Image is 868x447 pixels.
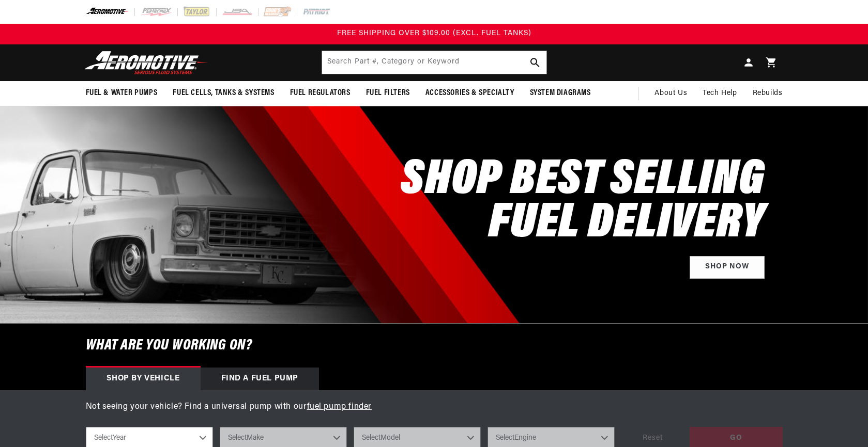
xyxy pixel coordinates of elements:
[530,88,591,99] span: System Diagrams
[753,88,783,99] span: Rebuilds
[86,401,783,414] p: Not seeing your vehicle? Find a universal pump with our
[290,88,351,99] span: Fuel Regulators
[690,256,765,279] a: Shop Now
[201,368,319,390] div: Find a Fuel Pump
[78,81,165,105] summary: Fuel & Water Pumps
[322,51,546,74] input: Search by Part Number, Category or Keyword
[337,29,531,37] span: FREE SHIPPING OVER $109.00 (EXCL. FUEL TANKS)
[86,368,201,390] div: Shop by vehicle
[647,81,695,106] a: About Us
[425,88,514,99] span: Accessories & Specialty
[173,88,274,99] span: Fuel Cells, Tanks & Systems
[401,159,764,246] h2: SHOP BEST SELLING FUEL DELIVERY
[654,89,687,97] span: About Us
[86,88,158,99] span: Fuel & Water Pumps
[358,81,418,105] summary: Fuel Filters
[418,81,522,105] summary: Accessories & Specialty
[82,51,211,75] img: Aeromotive
[745,81,790,106] summary: Rebuilds
[366,88,410,99] span: Fuel Filters
[703,88,737,99] span: Tech Help
[307,403,372,411] a: fuel pump finder
[282,81,358,105] summary: Fuel Regulators
[60,324,809,368] h6: What are you working on?
[522,81,599,105] summary: System Diagrams
[165,81,282,105] summary: Fuel Cells, Tanks & Systems
[524,51,546,74] button: search button
[695,81,744,106] summary: Tech Help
